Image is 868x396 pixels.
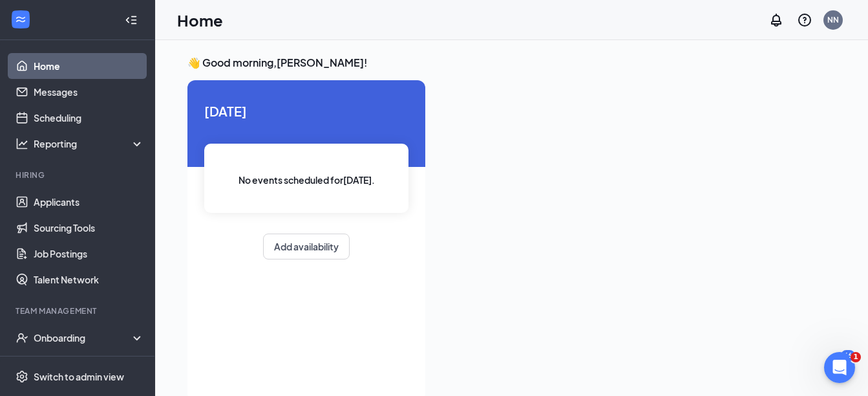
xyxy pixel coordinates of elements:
div: Hiring [16,170,142,181]
a: Sourcing Tools [34,215,144,241]
svg: Settings [16,370,28,383]
span: 1 [851,352,861,362]
a: Home [34,53,144,79]
div: Onboarding [34,331,133,344]
svg: WorkstreamLogo [14,13,27,26]
svg: Analysis [16,137,28,150]
a: Messages [34,79,144,105]
div: Reporting [34,137,145,150]
h3: 👋 Good morning, [PERSON_NAME] ! [187,56,836,70]
a: Scheduling [34,105,144,131]
iframe: Intercom live chat [824,352,855,383]
a: Job Postings [34,241,144,267]
h1: Home [177,9,223,31]
span: [DATE] [204,101,408,121]
svg: QuestionInfo [797,12,812,28]
div: Switch to admin view [34,370,124,383]
svg: UserCheck [16,331,28,344]
a: Applicants [34,189,144,215]
div: Team Management [16,305,142,316]
a: Talent Network [34,267,144,292]
button: Add availability [263,234,350,259]
svg: Collapse [125,14,138,27]
span: No events scheduled for [DATE] . [238,173,375,187]
div: NN [827,14,839,25]
div: 66 [841,350,855,361]
svg: Notifications [768,12,784,28]
a: Team [34,351,144,377]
